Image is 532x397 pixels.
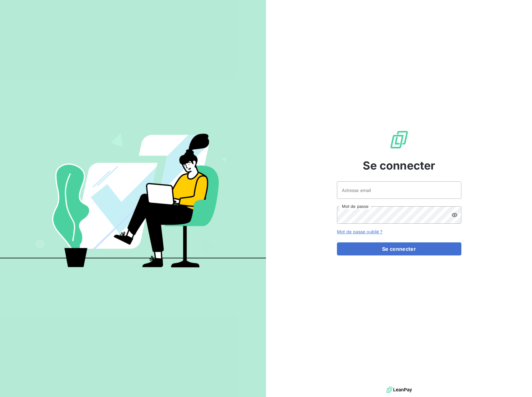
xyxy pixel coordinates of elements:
a: Mot de passe oublié ? [337,229,383,234]
button: Se connecter [337,242,461,255]
img: Logo LeanPay [389,130,409,150]
span: Se connecter [363,157,436,174]
img: logo [386,385,412,395]
input: placeholder [337,181,461,199]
